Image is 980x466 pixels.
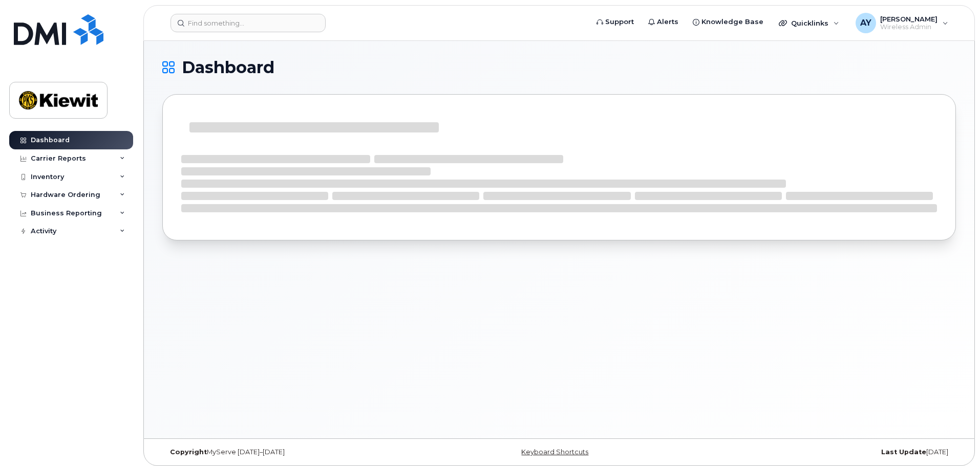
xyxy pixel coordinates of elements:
a: Keyboard Shortcuts [521,448,588,456]
span: Dashboard [182,60,274,75]
strong: Last Update [881,448,926,456]
strong: Copyright [170,448,207,456]
div: [DATE] [691,448,956,456]
div: MyServe [DATE]–[DATE] [162,448,427,456]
